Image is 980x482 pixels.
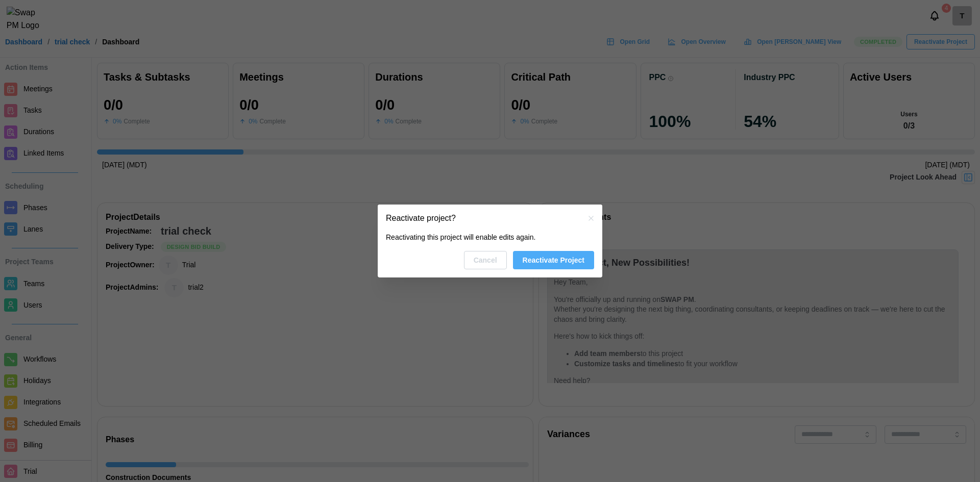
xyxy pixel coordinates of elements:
[523,251,584,269] span: Reactivate Project
[474,251,497,269] span: Cancel
[464,251,507,269] button: Cancel
[386,214,456,222] h2: Reactivate project?
[386,232,594,243] div: Reactivating this project will enable edits again.
[513,251,594,269] button: Reactivate Project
